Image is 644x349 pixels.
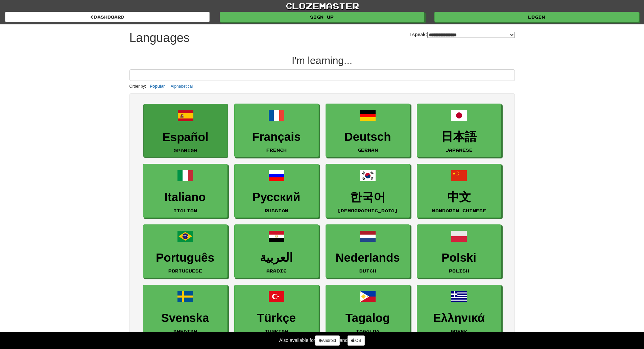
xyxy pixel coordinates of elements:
a: Android [315,335,339,346]
a: EspañolSpanish [143,104,228,158]
select: I speak: [427,32,515,38]
h3: Español [147,131,224,144]
h3: Nederlands [329,251,406,264]
h3: Polski [421,251,498,264]
h3: Português [147,251,224,264]
a: SvenskaSwedish [143,285,228,339]
h3: 한국어 [329,191,406,204]
small: Italian [173,208,197,213]
h3: Türkçe [238,311,315,325]
small: Mandarin Chinese [432,208,486,213]
a: TürkçeTurkish [234,285,319,339]
a: العربيةArabic [234,224,319,278]
a: ItalianoItalian [143,164,228,218]
small: Arabic [266,268,287,273]
small: Swedish [173,329,197,334]
a: 中文Mandarin Chinese [417,164,501,218]
small: Order by: [129,84,146,89]
small: Greek [451,329,468,334]
small: Dutch [359,268,376,273]
h3: Deutsch [329,130,406,144]
h3: Svenska [147,311,224,325]
h1: Languages [129,31,190,45]
h3: Italiano [147,191,224,204]
small: [DEMOGRAPHIC_DATA] [337,208,398,213]
small: Portuguese [168,268,202,273]
small: Polish [449,268,469,273]
a: DeutschGerman [326,104,410,157]
small: Turkish [265,329,288,334]
label: I speak: [409,31,515,38]
button: Popular [148,83,167,90]
a: dashboard [5,12,210,22]
a: ΕλληνικάGreek [417,285,501,339]
small: French [266,148,287,152]
small: Tagalog [356,329,380,334]
h3: Français [238,130,315,144]
h3: Tagalog [329,311,406,325]
h3: Ελληνικά [421,311,498,325]
a: PortuguêsPortuguese [143,224,228,278]
small: Japanese [446,148,473,152]
h2: I'm learning... [129,55,515,66]
h3: 中文 [421,191,498,204]
small: Spanish [174,148,197,153]
h3: Русский [238,191,315,204]
small: German [358,148,378,152]
a: Login [434,12,639,22]
a: iOS [348,335,365,346]
a: PolskiPolish [417,224,501,278]
a: NederlandsDutch [326,224,410,278]
small: Russian [265,208,288,213]
a: 日本語Japanese [417,104,501,157]
h3: العربية [238,251,315,264]
a: 한국어[DEMOGRAPHIC_DATA] [326,164,410,218]
button: Alphabetical [169,83,195,90]
a: Sign up [220,12,424,22]
a: FrançaisFrench [234,104,319,157]
a: РусскийRussian [234,164,319,218]
a: TagalogTagalog [326,285,410,339]
h3: 日本語 [421,130,498,144]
